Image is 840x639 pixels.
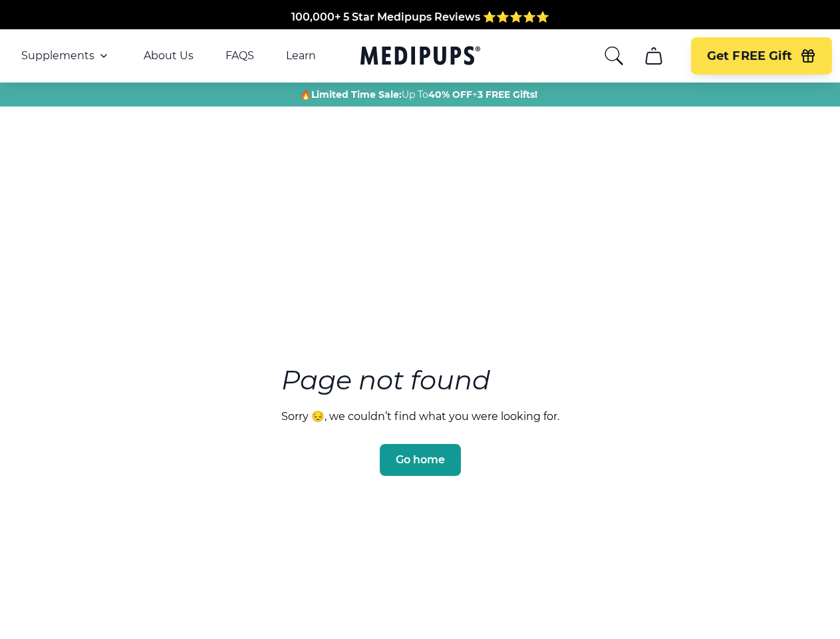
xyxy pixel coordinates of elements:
span: Go home [396,453,445,467]
span: Supplements [21,49,94,63]
a: FAQS [225,49,254,63]
span: 🔥 Up To + [300,88,537,101]
h3: Page not found [281,361,559,399]
span: Get FREE Gift [707,49,792,64]
button: Go home [380,444,461,476]
button: Supplements [21,48,112,64]
a: About Us [144,49,194,63]
button: cart [638,40,670,72]
p: Sorry 😔, we couldn’t find what you were looking for. [281,410,559,423]
span: 100,000+ 5 Star Medipups Reviews ⭐️⭐️⭐️⭐️⭐️ [291,11,549,23]
button: Get FREE Gift [691,37,832,75]
button: search [603,45,625,67]
a: Medipups [360,43,480,71]
a: Learn [286,49,316,63]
